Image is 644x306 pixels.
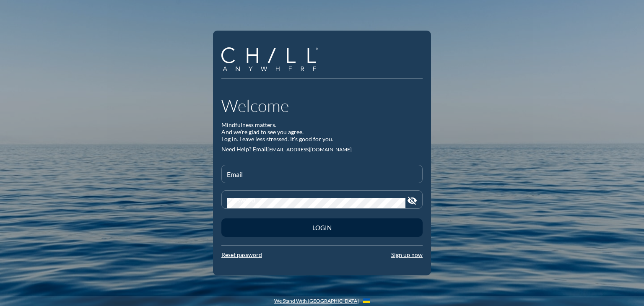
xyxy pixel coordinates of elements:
[391,251,423,258] a: Sign up now
[221,251,262,258] a: Reset password
[363,298,370,303] img: Flag_of_Ukraine.1aeecd60.svg
[221,218,423,237] button: Login
[221,145,267,153] span: Need Help? Email
[227,172,417,183] input: Email
[274,298,359,304] a: We Stand With [GEOGRAPHIC_DATA]
[267,146,352,153] a: [EMAIL_ADDRESS][DOMAIN_NAME]
[221,47,318,71] img: Company Logo
[221,96,423,116] h1: Welcome
[407,196,417,206] i: visibility_off
[221,47,324,73] a: Company Logo
[221,122,423,143] div: Mindfulness matters. And we’re glad to see you agree. Log in. Leave less stressed. It’s good for ...
[236,224,408,231] div: Login
[227,198,405,208] input: Password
